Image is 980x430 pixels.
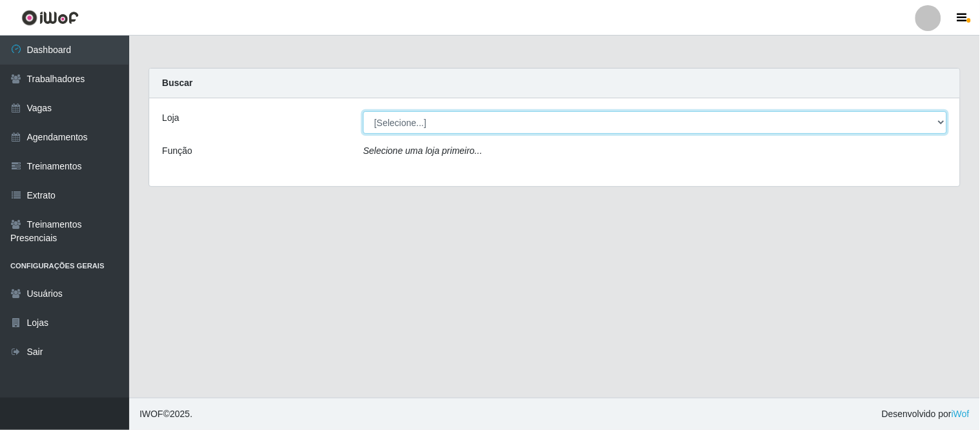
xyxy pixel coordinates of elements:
[162,144,193,158] label: Função
[162,111,179,125] label: Loja
[140,409,163,419] span: IWOF
[882,407,970,421] span: Desenvolvido por
[21,10,79,26] img: CoreUI Logo
[363,145,482,156] i: Selecione uma loja primeiro...
[952,409,970,419] a: iWof
[162,78,193,88] strong: Buscar
[140,407,193,421] span: © 2025 .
